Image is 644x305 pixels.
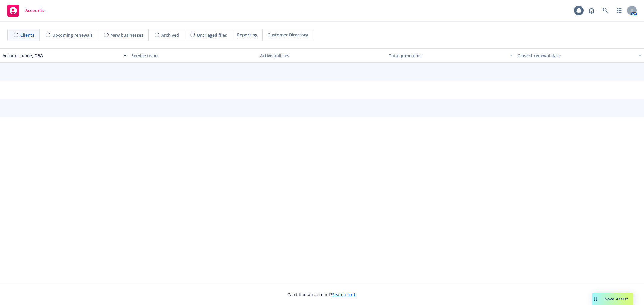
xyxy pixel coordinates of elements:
a: Search for it [332,292,357,297]
div: Account name, DBA [2,52,120,59]
button: Total premiums [386,48,515,63]
button: Closest renewal date [515,48,644,63]
span: Reporting [237,32,258,38]
a: Report a Bug [585,5,598,17]
button: Service team [129,48,258,63]
span: Archived [161,32,179,38]
span: Untriaged files [197,32,227,38]
button: Nova Assist [592,293,633,305]
a: Search [599,5,611,17]
div: Service team [131,52,255,59]
a: Accounts [5,2,47,19]
span: Upcoming renewals [52,32,93,38]
span: Nova Assist [604,296,628,301]
div: Total premiums [389,52,506,59]
div: Closest renewal date [517,52,635,59]
span: Can't find an account? [287,291,357,298]
div: Active policies [260,52,384,59]
span: Clients [20,32,34,38]
div: Drag to move [592,293,600,305]
button: Active policies [258,48,386,63]
a: Switch app [613,5,625,17]
span: New businesses [111,32,143,38]
span: Accounts [25,8,44,13]
span: Customer Directory [268,32,308,38]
